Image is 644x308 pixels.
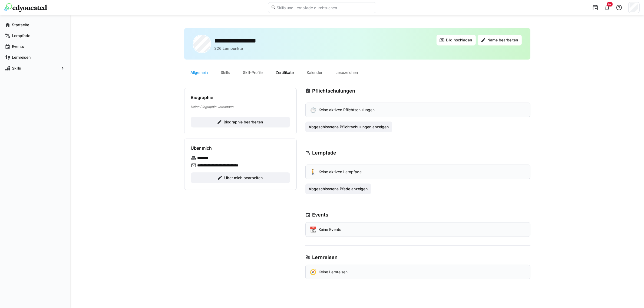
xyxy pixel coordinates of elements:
div: Skills [214,66,237,79]
p: Keine Events [319,227,341,232]
h3: Lernpfade [312,150,336,156]
span: 9+ [608,3,612,6]
h4: Über mich [191,145,212,151]
div: Kalender [300,66,329,79]
div: ⏱️ [310,107,317,113]
p: Keine Biographie vorhanden [191,104,290,109]
span: Biographie bearbeiten [223,119,264,125]
div: Allgemein [184,66,214,79]
div: 📆 [310,227,317,232]
button: Biographie bearbeiten [191,117,290,127]
h3: Events [312,212,328,218]
p: 326 Lernpunkte [214,46,243,51]
span: Abgeschlossene Pflichtschulungen anzeigen [308,124,389,130]
button: Über mich bearbeiten [191,172,290,183]
span: Bild hochladen [445,37,473,43]
p: Keine aktiven Lernpfade [319,169,362,175]
div: 🚶 [310,169,317,175]
div: 🧭 [310,269,317,275]
p: Keine Lernreisen [319,269,348,275]
button: Name bearbeiten [478,35,522,45]
h4: Biographie [191,95,213,100]
span: Über mich bearbeiten [223,175,263,181]
span: Abgeschlossene Pfade anzeigen [308,186,368,192]
div: Skill-Profile [237,66,269,79]
button: Bild hochladen [437,35,476,45]
button: Abgeschlossene Pflichtschulungen anzeigen [305,122,392,132]
p: Keine aktiven Pflichtschulungen [319,107,375,113]
div: Lesezeichen [329,66,365,79]
div: Zertifikate [269,66,300,79]
span: Name bearbeiten [487,37,519,43]
h3: Pflichtschulungen [312,88,355,94]
button: Abgeschlossene Pfade anzeigen [305,184,371,194]
h3: Lernreisen [312,254,338,260]
input: Skills und Lernpfade durchsuchen… [276,5,373,10]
